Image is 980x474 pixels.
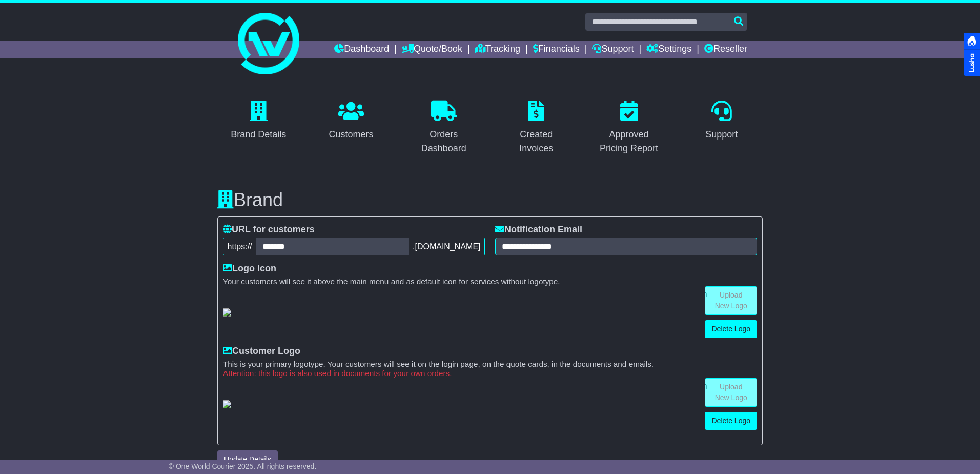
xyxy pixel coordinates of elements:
[217,450,278,468] button: Update Details
[705,378,757,407] a: Upload New Logo
[495,224,582,235] label: Notification Email
[409,128,478,155] div: Orders Dashboard
[402,41,462,58] a: Quote/Book
[409,238,485,255] span: .[DOMAIN_NAME]
[705,128,738,142] div: Support
[705,320,757,338] a: Delete Logo
[223,224,315,235] label: URL for customers
[595,128,664,155] div: Approved Pricing Report
[223,238,256,255] span: https://
[223,346,300,357] label: Customer Logo
[705,286,757,315] a: Upload New Logo
[502,128,571,155] div: Created Invoices
[704,41,747,58] a: Reseller
[223,400,231,408] img: GetCustomerLogo
[223,277,757,286] small: Your customers will see it above the main menu and as default icon for services without logotype.
[223,369,757,378] small: Attention: this logo is also used in documents for your own orders.
[334,41,389,58] a: Dashboard
[231,128,286,142] div: Brand Details
[592,41,634,58] a: Support
[223,263,276,274] label: Logo Icon
[329,128,373,142] div: Customers
[588,97,670,159] a: Approved Pricing Report
[705,412,757,430] a: Delete Logo
[646,41,691,58] a: Settings
[169,462,317,470] span: © One World Courier 2025. All rights reserved.
[699,97,744,145] a: Support
[402,97,485,159] a: Orders Dashboard
[217,190,763,210] h3: Brand
[223,308,231,317] img: GetResellerIconLogo
[533,41,580,58] a: Financials
[495,97,578,159] a: Created Invoices
[223,360,757,369] small: This is your primary logotype. Your customers will see it on the login page, on the quote cards, ...
[475,41,520,58] a: Tracking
